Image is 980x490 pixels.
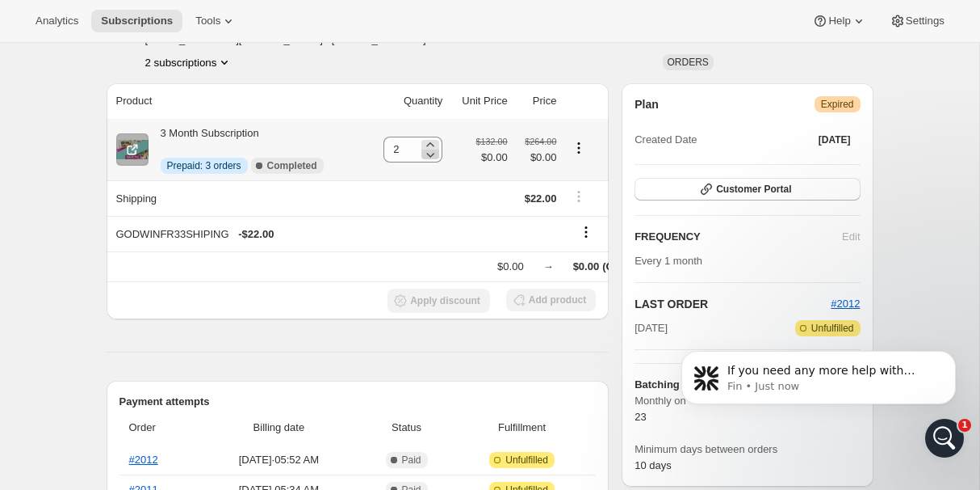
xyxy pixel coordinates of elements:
[475,137,507,146] small: $132.00
[101,15,173,27] span: Subscriptions
[716,183,791,196] span: Customer Portal
[447,83,512,119] th: Unit Price
[634,411,646,423] span: 23
[906,15,944,27] span: Settings
[802,10,876,32] button: Help
[828,15,850,27] span: Help
[145,54,233,70] button: Product actions
[107,180,367,216] th: Shipping
[958,419,971,432] span: 1
[634,229,842,245] h2: FREQUENCY
[809,129,861,151] button: [DATE]
[819,133,851,146] span: [DATE]
[203,452,355,468] span: [DATE] · 05:52 AM
[36,15,78,27] span: Analytics
[668,57,709,68] span: ORDERS
[367,83,448,119] th: Quantity
[517,150,557,166] span: $0.00
[880,10,954,32] button: Settings
[821,98,854,111] span: Expired
[657,317,980,446] iframe: Intercom notifications message
[458,420,586,436] span: Fulfillment
[925,419,964,458] iframe: Intercom live chat
[525,137,556,146] small: $264.00
[634,441,860,458] span: Minimum days between orders
[238,226,274,243] span: - $22.00
[634,459,672,471] span: 10 days
[116,226,557,243] div: GODWINFR33SHIPING
[267,159,317,172] span: Completed
[566,139,592,157] button: Product actions
[203,420,355,436] span: Billing date
[129,454,158,466] a: #2012
[566,188,592,205] button: Shipping actions
[634,393,860,409] span: Monthly on
[831,298,860,310] a: #2012
[167,159,241,172] span: Prepaid: 3 orders
[497,259,524,275] div: $0.00
[119,394,597,410] h2: Payment attempts
[26,10,88,32] button: Analytics
[634,377,842,393] h6: Batching Settings
[634,96,659,112] h2: Plan
[402,454,421,467] span: Paid
[634,296,831,312] h2: LAST ORDER
[119,410,198,446] th: Order
[634,132,697,148] span: Created Date
[634,320,668,336] span: [DATE]
[91,10,182,32] button: Subscriptions
[599,259,632,275] span: (CAD)
[505,454,548,467] span: Unfulfilled
[149,125,324,174] div: 3 Month Subscription
[634,255,702,267] span: Every 1 month
[195,15,220,27] span: Tools
[365,420,448,436] span: Status
[525,192,557,205] span: $22.00
[831,296,860,312] button: #2012
[107,83,367,119] th: Product
[634,178,860,201] button: Customer Portal
[475,150,507,166] span: $0.00
[543,259,554,275] div: →
[573,260,600,272] span: $0.00
[186,10,246,32] button: Tools
[513,83,562,119] th: Price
